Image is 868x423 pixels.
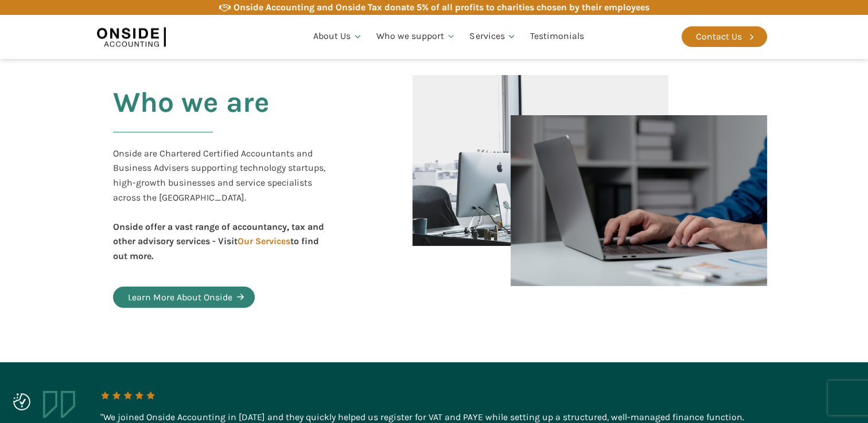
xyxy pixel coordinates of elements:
[696,29,742,44] div: Contact Us
[682,26,767,47] a: Contact Us
[113,287,255,308] a: Learn More About Onside
[97,23,166,50] img: Onside Accounting
[238,236,290,246] a: Our Services
[13,393,30,410] img: Revisit consent button
[113,146,334,264] div: Onside are Chartered Certified Accountants and Business Advisers supporting technology startups, ...
[13,393,30,410] button: Consent Preferences
[462,17,523,56] a: Services
[306,17,369,56] a: About Us
[523,17,591,56] a: Testimonials
[113,87,270,146] h2: Who we are
[369,17,463,56] a: Who we support
[113,221,324,261] b: Onside offer a vast range of accountancy, tax and other advisory services - Visit to find out more.
[128,290,232,305] div: Learn More About Onside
